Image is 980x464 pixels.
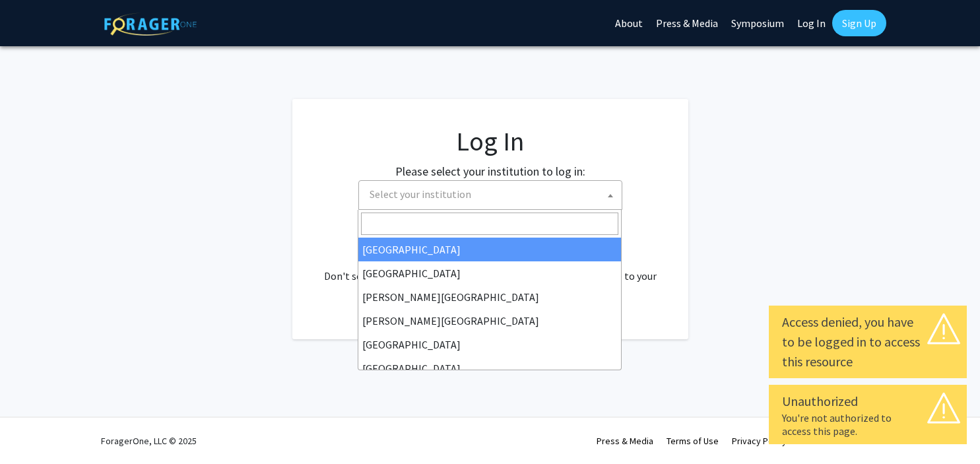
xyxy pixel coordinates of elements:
[358,180,622,210] span: Select your institution
[358,238,621,261] li: [GEOGRAPHIC_DATA]
[782,312,954,372] div: Access denied, you have to be logged in to access this resource
[358,285,621,309] li: [PERSON_NAME][GEOGRAPHIC_DATA]
[597,435,653,447] a: Press & Media
[319,236,662,300] div: No account? . Don't see your institution? about bringing ForagerOne to your institution.
[782,411,954,438] div: You're not authorized to access this page.
[358,356,621,380] li: [GEOGRAPHIC_DATA]
[319,125,662,157] h1: Log In
[358,309,621,333] li: [PERSON_NAME][GEOGRAPHIC_DATA]
[370,187,471,201] span: Select your institution
[832,10,886,36] a: Sign Up
[732,435,787,447] a: Privacy Policy
[364,181,622,208] span: Select your institution
[667,435,719,447] a: Terms of Use
[104,13,197,36] img: ForagerOne Logo
[358,261,621,285] li: [GEOGRAPHIC_DATA]
[101,418,197,464] div: ForagerOne, LLC © 2025
[358,333,621,356] li: [GEOGRAPHIC_DATA]
[361,213,618,235] input: Search
[395,162,585,180] label: Please select your institution to log in:
[782,391,954,411] div: Unauthorized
